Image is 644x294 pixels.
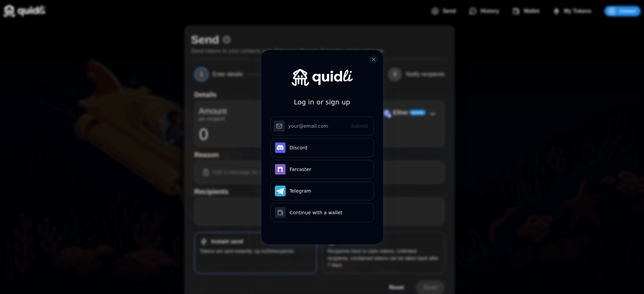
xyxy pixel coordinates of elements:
span: Submit [351,123,368,129]
input: Submit [270,117,374,136]
button: Continue with a wallet [270,203,374,222]
img: Quidli Dapp - Dev logo [292,69,353,86]
button: Telegram [270,181,374,200]
button: Submit [345,118,374,134]
button: Discord [270,138,374,157]
button: close modal [369,55,378,64]
div: Continue with a wallet [290,209,369,217]
button: Farcaster [270,160,374,179]
h3: Log in or sign up [294,97,350,107]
